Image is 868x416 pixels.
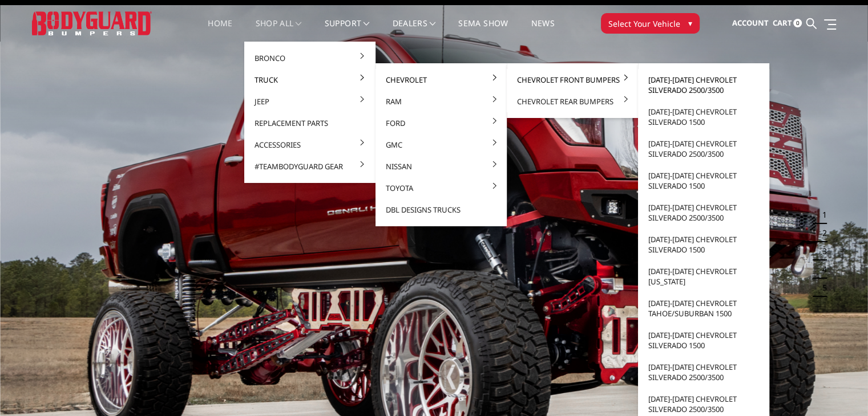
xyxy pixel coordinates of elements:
[688,17,692,29] span: ▾
[643,324,765,356] a: [DATE]-[DATE] Chevrolet Silverado 1500
[732,8,768,39] a: Account
[380,134,502,156] a: GMC
[815,224,827,242] button: 2 of 5
[380,69,502,91] a: Chevrolet
[249,91,371,112] a: Jeep
[511,91,633,112] a: Chevrolet Rear Bumpers
[249,69,371,91] a: Truck
[531,19,554,42] a: News
[815,206,827,224] button: 1 of 5
[458,19,508,42] a: SEMA Show
[608,18,680,30] span: Select Your Vehicle
[325,19,370,42] a: Support
[643,165,765,197] a: [DATE]-[DATE] Chevrolet Silverado 1500
[643,356,765,388] a: [DATE]-[DATE] Chevrolet Silverado 2500/3500
[32,11,152,35] img: BODYGUARD BUMPERS
[249,134,371,156] a: Accessories
[815,242,827,260] button: 3 of 5
[643,197,765,229] a: [DATE]-[DATE] Chevrolet Silverado 2500/3500
[643,229,765,260] a: [DATE]-[DATE] Chevrolet Silverado 1500
[793,19,802,27] span: 0
[511,69,633,91] a: Chevrolet Front Bumpers
[772,18,792,28] span: Cart
[249,47,371,69] a: Bronco
[643,101,765,133] a: [DATE]-[DATE] Chevrolet Silverado 1500
[815,260,827,279] button: 4 of 5
[772,8,802,39] a: Cart 0
[380,91,502,112] a: Ram
[249,112,371,134] a: Replacement Parts
[643,69,765,101] a: [DATE]-[DATE] Chevrolet Silverado 2500/3500
[208,19,232,42] a: Home
[380,177,502,199] a: Toyota
[380,112,502,134] a: Ford
[249,156,371,177] a: #TeamBodyguard Gear
[601,13,700,34] button: Select Your Vehicle
[815,279,827,297] button: 5 of 5
[732,18,768,28] span: Account
[380,156,502,177] a: Nissan
[256,19,302,42] a: shop all
[393,19,436,42] a: Dealers
[643,133,765,165] a: [DATE]-[DATE] Chevrolet Silverado 2500/3500
[643,260,765,292] a: [DATE]-[DATE] Chevrolet [US_STATE]
[643,292,765,324] a: [DATE]-[DATE] Chevrolet Tahoe/Suburban 1500
[811,361,868,416] iframe: Chat Widget
[380,199,502,221] a: DBL Designs Trucks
